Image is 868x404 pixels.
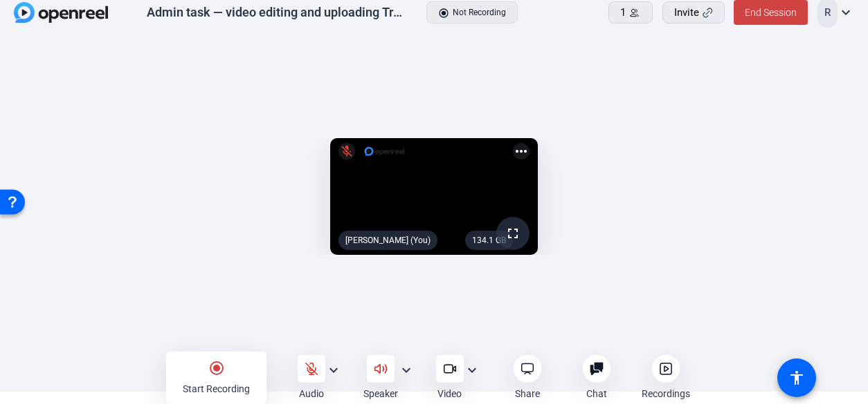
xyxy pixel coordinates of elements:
mat-icon: expand_more [464,362,480,378]
mat-icon: expand_more [325,362,342,378]
mat-icon: mic_off [338,143,355,160]
div: [PERSON_NAME] (You) [338,231,437,250]
div: Share [515,387,540,401]
div: Admin task — video editing and uploading Training [147,4,408,21]
button: Invite [662,1,725,23]
mat-icon: expand_more [398,362,415,378]
mat-icon: more_horiz [513,143,530,160]
div: Chat [586,387,607,401]
span: 1 [620,5,626,21]
mat-icon: accessibility [788,369,805,386]
div: 134.1 GB [465,231,513,250]
img: OpenReel logo [14,2,108,23]
img: logo [363,144,406,158]
mat-icon: fullscreen [505,225,521,242]
span: Invite [674,5,699,21]
div: Video [437,387,462,401]
div: Recordings [642,387,690,401]
div: Speaker [363,387,398,401]
div: Audio [299,387,324,401]
button: 1 [608,1,653,23]
div: Start Recording [183,382,250,396]
mat-icon: expand_more [838,4,854,21]
span: End Session [745,7,797,18]
mat-icon: radio_button_checked [208,360,225,376]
